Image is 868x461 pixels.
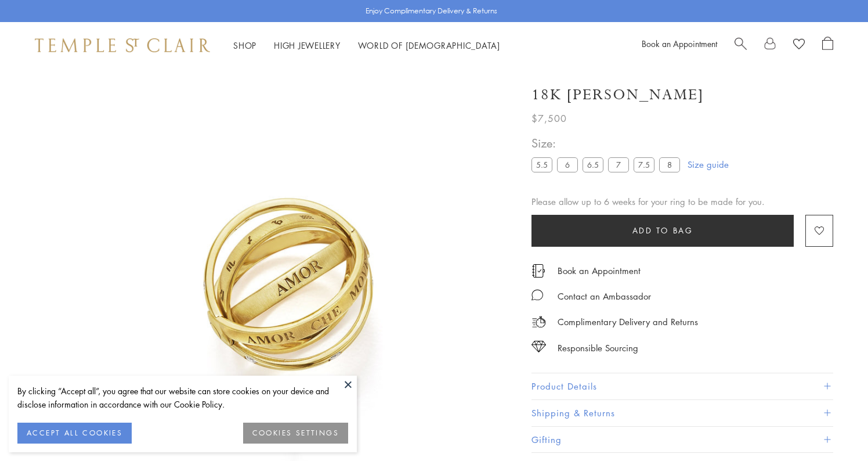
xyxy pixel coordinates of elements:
[822,37,833,54] a: Open Shopping Bag
[233,38,500,53] nav: Main navigation
[735,37,747,54] a: Search
[531,264,545,278] img: icon_appointment.svg
[274,39,341,51] a: High JewelleryHigh Jewellery
[531,373,833,399] button: Product Details
[243,423,348,444] button: COOKIES SETTINGS
[531,427,833,453] button: Gifting
[531,134,685,153] span: Size:
[531,111,567,126] span: $7,500
[558,315,698,329] p: Complimentary Delivery and Returns
[35,38,210,52] img: Temple St. Clair
[642,38,717,49] a: Book an Appointment
[557,157,578,172] label: 6
[583,157,603,172] label: 6.5
[558,264,641,277] a: Book an Appointment
[634,157,654,172] label: 7.5
[358,39,500,51] a: World of [DEMOGRAPHIC_DATA]World of [DEMOGRAPHIC_DATA]
[793,37,805,54] a: View Wishlist
[531,315,546,329] img: icon_delivery.svg
[531,341,546,352] img: icon_sourcing.svg
[688,159,729,170] a: Size guide
[632,224,693,237] span: Add to bag
[531,195,833,209] div: Please allow up to 6 weeks for your ring to be made for you.
[531,215,794,247] button: Add to bag
[233,39,256,51] a: ShopShop
[558,341,638,355] div: Responsible Sourcing
[531,85,704,105] h1: 18K [PERSON_NAME]
[17,384,348,411] div: By clicking “Accept all”, you agree that our website can store cookies on your device and disclos...
[366,5,497,17] p: Enjoy Complimentary Delivery & Returns
[531,400,833,426] button: Shipping & Returns
[608,157,629,172] label: 7
[531,289,543,301] img: MessageIcon-01_2.svg
[531,157,552,172] label: 5.5
[659,157,680,172] label: 8
[558,289,651,304] div: Contact an Ambassador
[17,423,132,444] button: ACCEPT ALL COOKIES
